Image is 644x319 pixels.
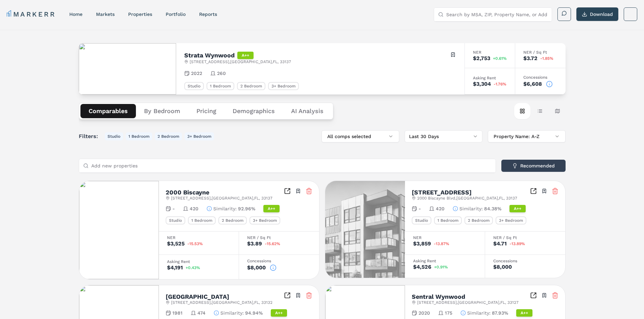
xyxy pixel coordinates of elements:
[493,259,557,263] div: Concessions
[172,310,183,316] span: 1981
[493,264,512,270] div: $8,000
[184,52,235,58] h2: Strata Wynwood
[284,292,291,299] a: Inspect Comparables
[247,265,266,270] div: $8,000
[523,56,538,61] div: $3.72
[91,159,492,172] input: Add new properties
[436,205,445,212] span: 420
[473,56,490,61] div: $2,753
[417,300,519,305] span: [STREET_ADDRESS] , [GEOGRAPHIC_DATA] , FL , 33127
[494,82,506,86] span: -1.76%
[171,300,272,305] span: [STREET_ADDRESS] , [GEOGRAPHIC_DATA] , FL , 33132
[413,259,477,263] div: Asking Rent
[172,205,175,212] span: -
[493,56,507,60] span: +0.61%
[413,241,431,246] div: $3,859
[190,59,291,64] span: [STREET_ADDRESS] , [GEOGRAPHIC_DATA] , FL , 33137
[473,81,491,87] div: $3,304
[493,241,507,246] div: $4.71
[207,82,234,90] div: 1 Bedroom
[224,104,283,118] button: Demographics
[493,236,557,240] div: NER / Sq Ft
[530,188,537,194] a: Inspect Comparables
[126,132,152,140] button: 1 Bedroom
[237,52,254,59] div: A++
[220,310,244,316] span: Similarity :
[171,195,272,201] span: [STREET_ADDRESS] , [GEOGRAPHIC_DATA] , FL , 33137
[516,309,532,317] div: A++
[473,76,507,80] div: Asking Rent
[188,216,216,224] div: 1 Bedroom
[464,216,493,224] div: 2 Bedroom
[488,130,566,142] button: Property Name: A-Z
[492,310,508,316] span: 87.93%
[484,205,501,212] span: 84.38%
[167,236,231,240] div: NER
[445,310,452,316] span: 175
[184,82,204,90] div: Studio
[166,189,209,195] h2: 2000 Biscayne
[105,132,123,140] button: Studio
[509,205,526,212] div: A++
[523,75,557,79] div: Concessions
[167,265,183,270] div: $4,191
[237,82,265,90] div: 2 Bedroom
[245,310,263,316] span: 94.94%
[467,310,491,316] span: Similarity :
[238,205,255,212] span: 92.96%
[459,205,483,212] span: Similarity :
[413,236,477,240] div: NER
[265,242,280,246] span: -15.62%
[167,241,185,246] div: $3,525
[166,294,229,300] h2: [GEOGRAPHIC_DATA]
[496,216,526,224] div: 3+ Bedroom
[69,11,82,17] a: home
[434,242,449,246] span: -13.87%
[283,104,332,118] button: AI Analysis
[166,216,185,224] div: Studio
[419,310,430,316] span: 2020
[576,7,618,21] button: Download
[191,70,202,77] span: 2022
[434,265,448,269] span: +0.91%
[523,50,557,54] div: NER / Sq Ft
[473,50,507,54] div: NER
[412,216,431,224] div: Studio
[80,104,136,118] button: Comparables
[263,205,280,212] div: A++
[188,104,224,118] button: Pricing
[79,132,102,140] span: Filters:
[136,104,188,118] button: By Bedroom
[167,260,231,264] div: Asking Rent
[523,81,542,87] div: $6,608
[417,195,517,201] span: 2000 Biscayne Blvd , [GEOGRAPHIC_DATA] , FL , 33137
[185,132,214,140] button: 3+ Bedroom
[247,236,311,240] div: NER / Sq Ft
[190,205,198,212] span: 420
[501,160,566,172] button: Recommended
[166,11,186,17] a: Portfolio
[155,132,182,140] button: 2 Bedroom
[412,189,472,195] h2: [STREET_ADDRESS]
[434,216,462,224] div: 1 Bedroom
[271,309,287,317] div: A++
[197,310,206,316] span: 474
[446,8,548,21] input: Search by MSA, ZIP, Property Name, or Address
[530,292,537,299] a: Inspect Comparables
[218,216,247,224] div: 2 Bedroom
[187,242,203,246] span: -15.53%
[213,205,237,212] span: Similarity :
[249,216,280,224] div: 3+ Bedroom
[412,294,465,300] h2: Sentral Wynwood
[199,11,217,17] a: reports
[413,264,431,270] div: $4,526
[509,242,525,246] span: -13.89%
[247,241,262,246] div: $3.89
[7,9,56,19] a: MARKERR
[96,11,115,17] a: markets
[186,266,200,270] span: +0.43%
[268,82,299,90] div: 3+ Bedroom
[321,130,399,142] button: All comps selected
[217,70,226,77] span: 260
[247,259,311,263] div: Concessions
